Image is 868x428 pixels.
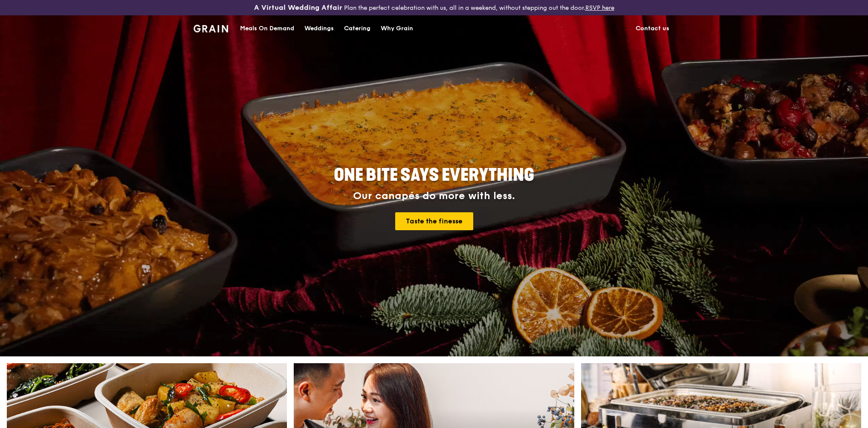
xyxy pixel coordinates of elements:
div: Catering [344,16,370,41]
a: Why Grain [376,16,418,41]
h3: A Virtual Wedding Affair [254,3,342,12]
span: ONE BITE SAYS EVERYTHING [334,165,534,185]
div: Meals On Demand [240,16,294,41]
a: Weddings [299,16,339,41]
div: Weddings [304,16,334,41]
a: RSVP here [585,4,614,12]
img: Grain [194,25,228,32]
a: Contact us [631,16,674,41]
div: Why Grain [381,16,413,41]
div: Plan the perfect celebration with us, all in a weekend, without stepping out the door. [188,3,680,12]
a: GrainGrain [194,15,228,40]
div: Our canapés do more with less. [281,190,587,202]
a: Catering [339,16,376,41]
a: Taste the finesse [395,212,473,230]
